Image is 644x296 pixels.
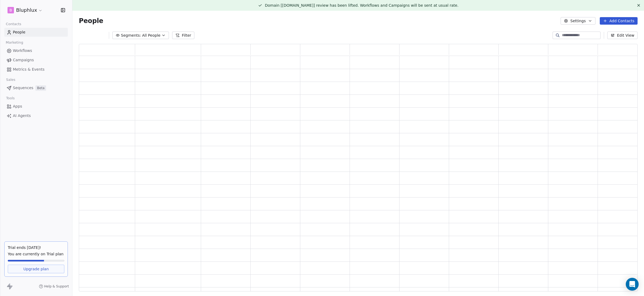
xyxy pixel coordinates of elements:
a: Apps [4,102,68,111]
span: Campaigns [13,57,34,63]
span: Bluphlux [16,7,37,14]
span: All People [142,33,160,38]
span: People [13,29,25,35]
a: Metrics & Events [4,65,68,74]
span: Workflows [13,48,32,54]
button: Filter [172,32,194,39]
span: Tools [4,94,17,102]
a: AI Agents [4,111,68,120]
a: Upgrade plan [8,265,64,273]
button: Settings [561,17,595,25]
a: Campaigns [4,56,68,64]
div: Trial ends [DATE]! [8,245,64,250]
a: People [4,28,68,37]
span: AI Agents [13,113,31,119]
div: Open Intercom Messenger [626,278,639,291]
span: Segments: [121,33,141,38]
span: Domain [[DOMAIN_NAME]] review has been lifted. Workflows and Campaigns will be sent at usual rate. [265,3,458,7]
span: People [79,17,103,25]
button: Edit View [607,32,638,39]
span: Upgrade plan [23,266,49,272]
a: Help & Support [39,284,69,289]
span: Marketing [3,39,25,47]
a: SequencesBeta [4,84,68,92]
span: Contacts [3,20,24,28]
button: BBluphlux [6,6,44,15]
a: Workflows [4,46,68,55]
span: Sales [4,76,18,84]
span: Help & Support [44,284,69,289]
span: Metrics & Events [13,67,45,72]
span: Apps [13,104,22,109]
span: Beta [35,85,46,91]
button: Add Contacts [600,17,638,25]
span: You are currently on Trial plan [8,251,64,257]
span: Sequences [13,85,33,91]
span: B [9,7,12,13]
